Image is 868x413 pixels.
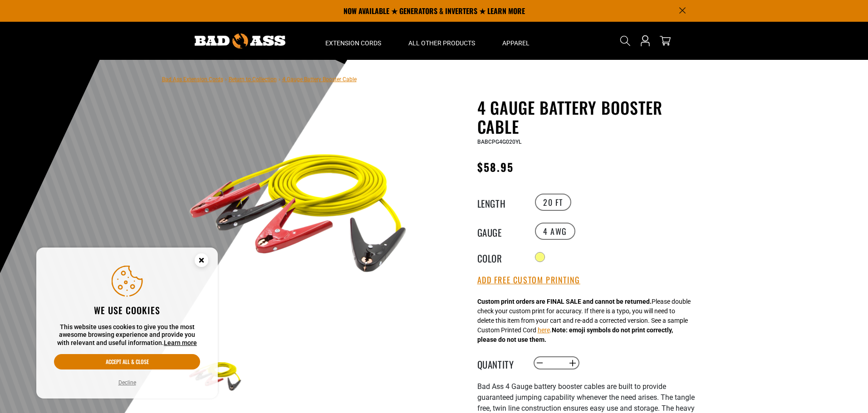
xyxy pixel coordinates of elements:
legend: Length [477,196,523,208]
a: Bad Ass Extension Cords [162,76,223,83]
legend: Color [477,251,523,263]
summary: All Other Products [395,22,489,60]
label: 4 AWG [535,223,575,240]
img: yellow [189,100,407,318]
button: Decline [116,378,139,387]
legend: Gauge [477,225,523,237]
strong: Custom print orders are FINAL SALE and cannot be returned. [477,298,652,305]
div: Please double check your custom print for accuracy. If there is a typo, you will need to delete t... [477,297,691,345]
summary: Apparel [489,22,543,60]
span: $58.95 [477,159,514,175]
label: 20 FT [535,194,571,211]
label: Quantity [477,357,523,369]
nav: breadcrumbs [162,73,357,84]
h1: 4 Gauge Battery Booster Cable [477,98,700,136]
aside: Cookie Consent [36,248,218,399]
button: Accept all & close [54,354,200,369]
a: Return to Collection [229,76,277,83]
span: All Other Products [408,39,475,47]
span: Apparel [502,39,530,47]
summary: Search [618,34,633,48]
p: This website uses cookies to give you the most awesome browsing experience and provide you with r... [54,323,200,347]
span: › [225,76,227,83]
span: 4 Gauge Battery Booster Cable [282,76,357,83]
summary: Extension Cords [312,22,395,60]
span: BABCPG4G020YL [477,139,521,145]
a: Learn more [164,339,197,346]
button: Add Free Custom Printing [477,275,580,285]
span: › [279,76,280,83]
button: here [538,326,550,335]
h2: We use cookies [54,304,200,316]
span: Extension Cords [325,39,381,47]
strong: Note: emoji symbols do not print correctly, please do not use them. [477,326,673,343]
img: Bad Ass Extension Cords [195,34,285,49]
